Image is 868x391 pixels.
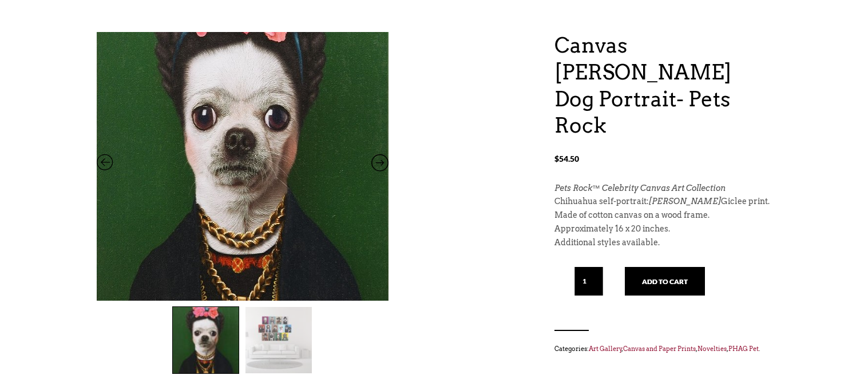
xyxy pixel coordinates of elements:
p: Made of cotton canvas on a wood frame. [554,209,772,222]
p: Chihuahua self-portrait: Giclee print. [554,195,772,209]
a: Art Gallery [589,345,622,353]
h1: Canvas [PERSON_NAME] Dog Portrait- Pets Rock [554,32,772,139]
a: PHAG Pet [728,345,759,353]
em: Pets Rock™ Celebrity Canvas Art Collection [554,183,726,193]
img: frida kahlo dog potrait [173,307,239,373]
em: [PERSON_NAME] [649,197,721,206]
a: frida kahlo dog potrait [97,32,389,301]
a: Novelties [697,345,727,353]
p: Additional styles available. [554,236,772,250]
p: Approximately 16 x 20 inches. [554,222,772,236]
bdi: 54.50 [554,154,579,163]
span: Categories: , , , . [554,342,772,355]
span: $ [554,154,559,163]
a: Canvas and Paper Prints [623,345,696,353]
input: Qty [574,267,603,296]
button: Add to cart [625,267,705,296]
